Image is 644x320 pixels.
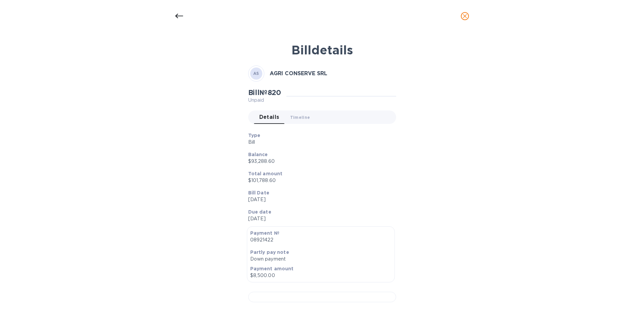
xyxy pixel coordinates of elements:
[248,97,281,104] p: Unpaid
[248,133,261,138] b: Type
[250,266,294,271] b: Payment amount
[248,158,391,165] p: $93,288.60
[270,70,327,77] b: AGRI CONSERVE SRL
[248,209,271,215] b: Due date
[248,171,283,176] b: Total amount
[457,8,473,24] button: close
[248,215,391,222] p: [DATE]
[250,272,391,279] p: $8,500.00
[248,152,268,157] b: Balance
[290,114,310,121] span: Timeline
[250,230,279,236] b: Payment №
[253,71,259,76] b: AS
[248,177,391,184] p: $101,788.60
[250,249,289,255] b: Partly pay note
[248,196,391,203] p: [DATE]
[291,43,353,57] b: Bill details
[250,256,391,263] p: Down payment
[248,88,281,97] h2: Bill № 820
[248,190,269,195] b: Bill Date
[248,139,391,146] p: Bill
[250,236,391,243] p: 08921422
[259,112,279,122] span: Details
